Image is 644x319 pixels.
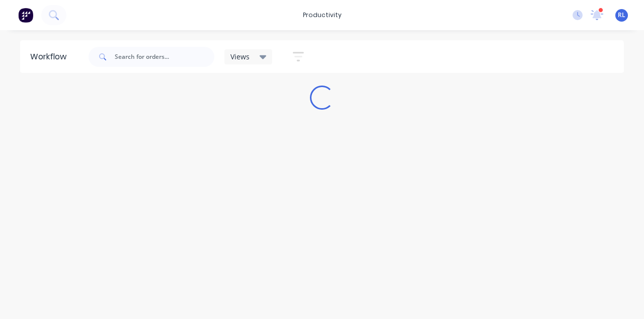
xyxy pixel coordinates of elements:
input: Search for orders... [115,47,214,67]
span: RL [618,11,625,20]
div: Workflow [30,51,71,63]
span: Views [230,51,250,62]
img: Factory [18,8,33,23]
div: productivity [298,8,347,23]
